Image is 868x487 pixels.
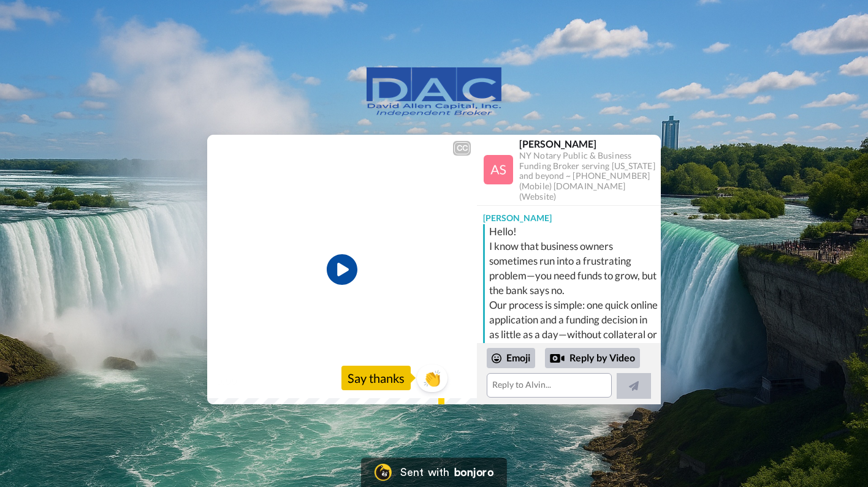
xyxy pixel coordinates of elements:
[519,151,660,202] div: NY Notary Public & Business Funding Broker serving [US_STATE] and beyond ~ [PHONE_NUMBER] (Mobile...
[417,364,447,392] button: 👏
[545,348,640,369] div: Reply by Video
[550,351,565,366] div: Reply by Video
[240,374,244,388] span: /
[341,366,411,390] div: Say thanks
[246,374,268,388] span: 0:56
[454,375,466,387] img: Full screen
[454,142,470,154] div: CC
[216,374,237,388] span: 0:00
[417,368,447,388] span: 👏
[484,155,513,184] img: Profile Image
[487,348,535,368] div: Emoji
[489,224,658,371] div: Hello! I know that business owners sometimes run into a frustrating problem—you need funds to gro...
[367,67,501,116] img: logo
[477,206,661,224] div: [PERSON_NAME]
[519,138,660,149] div: [PERSON_NAME]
